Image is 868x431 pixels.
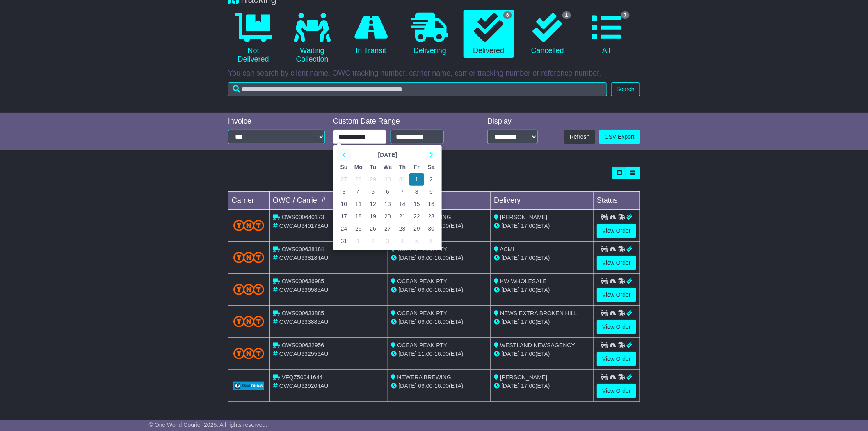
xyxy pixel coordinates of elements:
[366,173,380,186] td: 29
[233,316,264,327] img: TNT_Domestic.png
[391,382,487,390] div: - (ETA)
[418,287,433,293] span: 09:00
[279,254,329,261] span: OWCAU638184AU
[395,186,409,198] td: 7
[597,256,636,270] a: View Order
[228,192,270,210] td: Carrier
[233,348,264,359] img: TNT_Domestic.png
[279,383,329,389] span: OWCAU629204AU
[503,11,512,19] span: 6
[434,287,449,293] span: 16:00
[418,319,433,325] span: 09:00
[434,319,449,325] span: 16:00
[337,222,351,235] td: 24
[351,235,366,247] td: 1
[597,384,636,398] a: View Order
[521,222,535,229] span: 17:00
[418,383,433,389] span: 09:00
[501,351,519,357] span: [DATE]
[351,222,366,235] td: 25
[521,351,535,357] span: 17:00
[409,173,424,186] td: 1
[611,82,640,96] button: Search
[500,310,577,316] span: NEWS EXTRA BROKEN HILL
[494,382,590,390] div: (ETA)
[351,149,424,161] th: Select Month
[409,235,424,247] td: 5
[424,210,439,222] td: 23
[395,222,409,235] td: 28
[599,130,640,144] a: CSV Export
[424,173,439,186] td: 2
[337,161,351,173] th: Su
[621,11,630,19] span: 7
[346,10,396,58] a: In Transit
[391,286,487,294] div: - (ETA)
[594,192,640,210] td: Status
[287,10,337,67] a: Waiting Collection
[380,186,395,198] td: 6
[424,198,439,210] td: 16
[282,310,324,316] span: OWS000633885
[562,11,571,19] span: 1
[424,161,439,173] th: Sa
[337,198,351,210] td: 10
[424,222,439,235] td: 30
[149,422,267,428] span: © One World Courier 2025. All rights reserved.
[597,320,636,334] a: View Order
[418,254,433,261] span: 09:00
[397,310,448,316] span: OCEAN PEAK PTY
[501,319,519,325] span: [DATE]
[279,319,329,325] span: OWCAU633885AU
[409,222,424,235] td: 29
[424,186,439,198] td: 9
[233,220,264,231] img: TNT_Domestic.png
[521,383,535,389] span: 17:00
[464,10,514,58] a: 6 Delivered
[233,252,264,263] img: TNT_Domestic.png
[282,278,324,284] span: OWS000636985
[233,284,264,295] img: TNT_Domestic.png
[500,278,547,284] span: KW WHOLESALE
[282,374,323,381] span: VFQZ50041644
[494,350,590,358] div: (ETA)
[395,235,409,247] td: 4
[279,222,329,229] span: OWCAU640173AU
[399,287,417,293] span: [DATE]
[351,173,366,186] td: 28
[501,287,519,293] span: [DATE]
[434,383,449,389] span: 16:00
[500,214,547,220] span: [PERSON_NAME]
[521,287,535,293] span: 17:00
[399,383,417,389] span: [DATE]
[409,186,424,198] td: 8
[282,246,324,252] span: OWS000638184
[395,198,409,210] td: 14
[564,130,595,144] button: Refresh
[366,198,380,210] td: 12
[366,210,380,222] td: 19
[279,351,329,357] span: OWCAU632956AU
[501,222,519,229] span: [DATE]
[391,254,487,262] div: - (ETA)
[399,254,417,261] span: [DATE]
[434,254,449,261] span: 16:00
[380,235,395,247] td: 3
[521,254,535,261] span: 17:00
[333,117,465,126] div: Custom Date Range
[282,214,324,220] span: OWS000640173
[397,246,448,252] span: OCEAN PEAK PTY
[597,352,636,366] a: View Order
[597,288,636,302] a: View Order
[487,117,538,126] div: Display
[228,117,325,126] div: Invoice
[380,222,395,235] td: 27
[337,186,351,198] td: 3
[337,173,351,186] td: 27
[409,210,424,222] td: 22
[366,161,380,173] th: Tu
[399,351,417,357] span: [DATE]
[395,161,409,173] th: Th
[424,235,439,247] td: 6
[380,173,395,186] td: 30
